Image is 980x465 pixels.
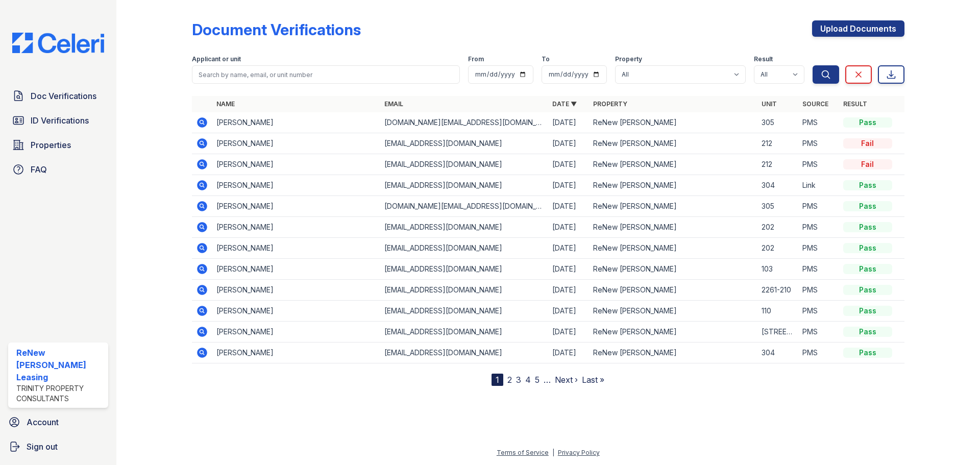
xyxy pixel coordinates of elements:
td: [PERSON_NAME] [212,112,380,133]
td: PMS [798,133,839,154]
a: Terms of Service [497,449,549,456]
a: Upload Documents [812,20,904,37]
td: PMS [798,301,839,322]
td: 212 [757,154,798,175]
td: PMS [798,217,839,238]
td: [EMAIL_ADDRESS][DOMAIN_NAME] [380,154,548,175]
td: ReNew [PERSON_NAME] [589,196,757,217]
td: ReNew [PERSON_NAME] [589,280,757,301]
a: FAQ [8,159,108,180]
td: [PERSON_NAME] [212,342,380,363]
td: PMS [798,112,839,133]
td: [PERSON_NAME] [212,133,380,154]
td: [PERSON_NAME] [212,154,380,175]
td: Link [798,175,839,196]
a: Account [4,412,112,432]
td: [DATE] [548,133,589,154]
td: [DATE] [548,259,589,280]
a: Unit [762,100,777,108]
td: [STREET_ADDRESS] [757,322,798,342]
a: Source [802,100,828,108]
a: 3 [516,375,521,385]
td: [EMAIL_ADDRESS][DOMAIN_NAME] [380,259,548,280]
td: [DATE] [548,217,589,238]
a: 5 [535,375,540,385]
div: Pass [843,201,892,211]
label: Applicant or unit [192,55,241,63]
button: Sign out [4,436,112,457]
td: PMS [798,238,839,259]
label: From [468,55,484,63]
td: [EMAIL_ADDRESS][DOMAIN_NAME] [380,217,548,238]
span: Sign out [27,440,58,453]
td: [DATE] [548,238,589,259]
td: ReNew [PERSON_NAME] [589,154,757,175]
td: PMS [798,322,839,342]
td: 2261-210 [757,280,798,301]
td: [EMAIL_ADDRESS][DOMAIN_NAME] [380,238,548,259]
label: Result [754,55,773,63]
a: 4 [525,375,531,385]
a: Next › [555,375,578,385]
a: Doc Verifications [8,86,108,106]
img: CE_Logo_Blue-a8612792a0a2168367f1c8372b55b34899dd931a85d93a1a3d3e32e68fde9ad4.png [4,33,112,53]
td: [DATE] [548,175,589,196]
td: 304 [757,175,798,196]
div: Pass [843,348,892,358]
td: ReNew [PERSON_NAME] [589,133,757,154]
div: Pass [843,285,892,295]
td: [EMAIL_ADDRESS][DOMAIN_NAME] [380,133,548,154]
span: FAQ [31,163,47,176]
a: Privacy Policy [558,449,600,456]
td: [PERSON_NAME] [212,238,380,259]
td: [PERSON_NAME] [212,280,380,301]
td: [EMAIL_ADDRESS][DOMAIN_NAME] [380,322,548,342]
td: PMS [798,154,839,175]
label: Property [615,55,642,63]
a: Name [216,100,235,108]
div: Document Verifications [192,20,361,39]
td: 304 [757,342,798,363]
a: Date ▼ [552,100,577,108]
div: Pass [843,306,892,316]
div: 1 [492,374,503,386]
td: [PERSON_NAME] [212,301,380,322]
div: Pass [843,264,892,274]
span: Account [27,416,59,428]
td: 110 [757,301,798,322]
div: Pass [843,327,892,337]
span: Doc Verifications [31,90,96,102]
td: PMS [798,196,839,217]
td: ReNew [PERSON_NAME] [589,112,757,133]
td: ReNew [PERSON_NAME] [589,175,757,196]
a: Result [843,100,867,108]
td: [PERSON_NAME] [212,259,380,280]
td: 212 [757,133,798,154]
span: Properties [31,139,71,151]
td: PMS [798,259,839,280]
td: [DATE] [548,280,589,301]
td: 202 [757,217,798,238]
td: ReNew [PERSON_NAME] [589,238,757,259]
td: 103 [757,259,798,280]
td: [DATE] [548,154,589,175]
td: [PERSON_NAME] [212,322,380,342]
a: ID Verifications [8,110,108,131]
td: 202 [757,238,798,259]
span: … [544,374,551,386]
td: [DATE] [548,112,589,133]
div: Pass [843,243,892,253]
a: Property [593,100,627,108]
div: ReNew [PERSON_NAME] Leasing [16,347,104,383]
td: 305 [757,196,798,217]
td: ReNew [PERSON_NAME] [589,217,757,238]
input: Search by name, email, or unit number [192,65,460,84]
td: PMS [798,342,839,363]
td: ReNew [PERSON_NAME] [589,322,757,342]
td: [EMAIL_ADDRESS][DOMAIN_NAME] [380,342,548,363]
td: [PERSON_NAME] [212,217,380,238]
td: [DATE] [548,196,589,217]
td: [EMAIL_ADDRESS][DOMAIN_NAME] [380,301,548,322]
td: [DATE] [548,301,589,322]
td: [DOMAIN_NAME][EMAIL_ADDRESS][DOMAIN_NAME] [380,112,548,133]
